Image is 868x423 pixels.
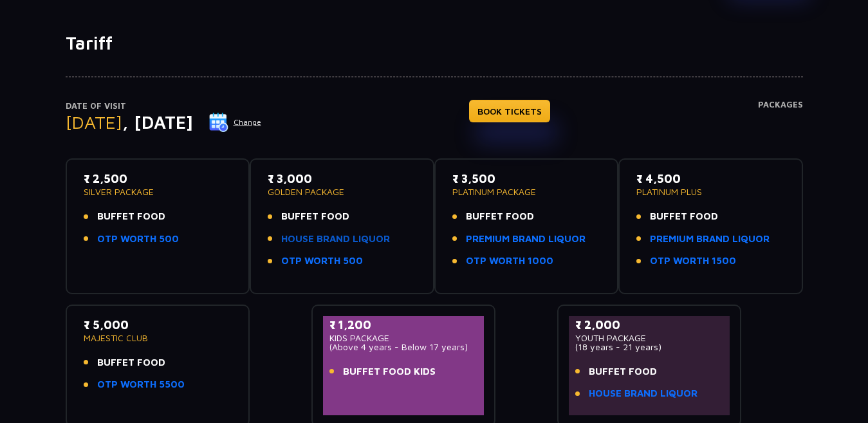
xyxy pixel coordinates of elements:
button: Change [208,112,262,133]
span: [DATE] [66,111,122,133]
a: OTP WORTH 500 [281,254,363,268]
a: PREMIUM BRAND LIQUOR [466,232,586,247]
p: ₹ 4,500 [636,170,785,187]
a: BOOK TICKETS [469,100,550,122]
p: ₹ 3,500 [452,170,601,187]
a: HOUSE BRAND LIQUOR [589,386,697,401]
p: ₹ 1,200 [329,316,478,334]
p: YOUTH PACKAGE [575,334,724,343]
span: BUFFET FOOD KIDS [343,364,436,379]
p: PLATINUM PACKAGE [452,187,601,196]
p: ₹ 3,000 [268,170,416,187]
p: ₹ 2,500 [84,170,232,187]
span: BUFFET FOOD [281,209,349,224]
p: GOLDEN PACKAGE [268,187,416,196]
p: Date of Visit [66,100,262,113]
span: BUFFET FOOD [97,355,165,370]
p: (Above 4 years - Below 17 years) [329,343,478,352]
span: BUFFET FOOD [650,209,718,224]
p: PLATINUM PLUS [636,187,785,196]
a: PREMIUM BRAND LIQUOR [650,232,770,247]
span: BUFFET FOOD [97,209,165,224]
span: BUFFET FOOD [589,364,657,379]
a: OTP WORTH 500 [97,232,179,247]
a: HOUSE BRAND LIQUOR [281,232,390,247]
a: OTP WORTH 1500 [650,254,736,268]
h4: Packages [758,100,803,146]
a: OTP WORTH 1000 [466,254,553,268]
a: OTP WORTH 5500 [97,377,185,392]
span: BUFFET FOOD [466,209,534,224]
p: KIDS PACKAGE [329,334,478,343]
p: MAJESTIC CLUB [84,334,232,343]
p: (18 years - 21 years) [575,343,724,352]
p: ₹ 5,000 [84,316,232,334]
span: , [DATE] [122,111,193,133]
p: SILVER PACKAGE [84,187,232,196]
p: ₹ 2,000 [575,316,724,334]
h1: Tariff [66,32,803,54]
